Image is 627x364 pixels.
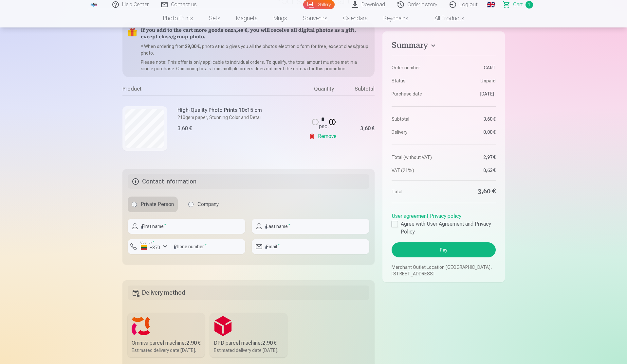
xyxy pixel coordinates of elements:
a: Photo prints [155,9,201,27]
dt: Total [392,187,440,196]
div: DPD parcel machine : [214,339,283,347]
a: Souvenirs [295,9,335,27]
h6: High-Quality Photo Prints 10x15 cm [177,106,262,114]
a: Mugs [266,9,295,27]
div: 3,60 € [360,127,375,130]
b: 2,90 € [186,340,201,346]
b: 25,40 € [231,28,247,33]
button: Pay [392,242,495,257]
p: 210gsm paper, Stunning Color and Detail [177,114,262,121]
a: All products [416,9,472,27]
button: Country*+370 [128,239,170,254]
dd: 0,00 € [447,129,496,135]
div: Product [122,85,300,95]
a: Calendars [335,9,376,27]
b: 29,00 € [185,44,200,49]
dt: VAT (21%) [392,167,440,174]
span: 1 [526,1,533,9]
h5: Delivery method [128,286,370,300]
div: 3,60 € [177,125,192,132]
a: User agreement [392,213,428,219]
input: Private Person [132,202,137,207]
a: Remove [309,130,339,143]
dd: [DATE]. [447,91,496,97]
dd: CART [447,64,496,71]
img: /fa5 [90,3,98,7]
dt: Subtotal [392,116,440,122]
dd: 3,60 € [447,187,496,196]
dt: Status [392,78,440,84]
dt: Purchase date [392,91,440,97]
span: Unpaid [480,78,496,84]
a: Privacy policy [430,213,461,219]
div: +370 [141,244,160,251]
label: Agree with User Agreement and Privacy Policy [392,220,495,236]
dd: 2,97 € [447,154,496,161]
p: Please note: This offer is only applicable to individual orders. To qualify, the total amount mus... [141,59,370,72]
label: Country [138,240,157,245]
p: * When ordering from , photo studio gives you all the photos electronic form for free, except cla... [141,43,370,56]
div: Subtotal [348,85,375,95]
dt: Total (without VAT) [392,154,440,161]
button: Summary [392,41,495,52]
h5: If you add to the cart more goods on , you will receive all digital photos as a gift, except clas... [141,27,370,41]
h5: Contact information [128,174,370,189]
div: Estimated delivery date [DATE]. [214,347,283,354]
dd: 0,63 € [447,167,496,174]
label: Company [184,197,223,212]
a: Magnets [228,9,266,27]
a: Keychains [376,9,416,27]
dt: Delivery [392,129,440,135]
div: Omniva parcel machine : [132,339,201,347]
div: , [392,210,495,236]
dd: 3,60 € [447,116,496,122]
span: Сart [513,1,523,9]
b: 2,90 € [262,340,277,346]
dt: Order number [392,64,440,71]
input: Company [188,202,194,207]
label: Private Person [128,197,178,212]
div: Estimated delivery date [DATE]. [132,347,201,354]
a: Sets [201,9,228,27]
div: Quantity [299,85,348,95]
p: Merchant Outlet Location [GEOGRAPHIC_DATA], [STREET_ADDRESS] [392,264,495,277]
